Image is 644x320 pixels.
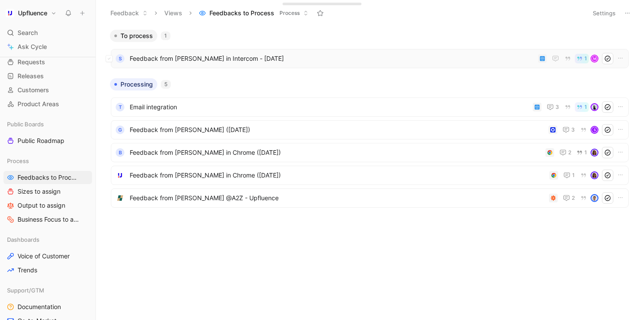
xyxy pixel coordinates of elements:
[116,171,124,180] img: logo
[130,102,529,112] span: Email integration
[7,286,44,295] span: Support/GTM
[116,103,124,111] div: T
[591,195,598,201] img: avatar
[4,97,92,111] a: Product Areas
[4,300,92,313] a: Documentation
[568,150,571,155] span: 2
[575,54,589,63] button: 1
[18,100,59,108] span: Product Areas
[561,125,577,135] button: 3
[7,120,44,129] span: Public Boards
[111,143,629,162] a: BFeedback from [PERSON_NAME] in Chrome ([DATE])21avatar
[18,58,45,66] span: Requests
[18,201,65,210] span: Output to assign
[116,125,124,134] div: G
[111,97,629,117] a: TEmail integration31avatar
[111,188,629,208] a: logoFeedback from [PERSON_NAME] @A2Z - Upfluence2avatar
[18,173,80,182] span: Feedbacks to Process
[591,56,598,62] div: M
[18,187,60,196] span: Sizes to assign
[130,125,545,135] span: Feedback from [PERSON_NAME] ([DATE])
[4,134,92,147] a: Public Roadmap
[18,266,37,275] span: Trends
[111,49,629,68] a: SFeedback from [PERSON_NAME] in Intercom - [DATE]1M
[584,104,587,110] span: 1
[110,78,157,90] button: Processing
[4,233,92,277] div: DashboardsVoice of CustomerTrends
[130,53,534,64] span: Feedback from [PERSON_NAME] in Intercom - [DATE]
[18,42,47,52] span: Ask Cycle
[4,118,92,147] div: Public BoardsPublic Roadmap
[572,173,575,178] span: 1
[195,7,312,20] button: Feedbacks to ProcessProcess
[18,136,64,145] span: Public Roadmap
[571,127,575,132] span: 3
[562,170,577,181] button: 1
[4,213,92,226] a: Business Focus to assign
[18,28,38,38] span: Search
[545,102,561,112] button: 3
[575,148,589,157] button: 1
[280,9,300,17] span: Process
[106,7,152,20] button: Feedback
[4,284,92,297] div: Support/GTM
[209,9,274,17] span: Feedbacks to Process
[591,150,598,156] img: avatar
[116,194,124,202] img: logo
[6,9,14,17] img: Upfluence
[4,154,92,226] div: ProcessFeedbacks to ProcessSizes to assignOutput to assignBusiness Focus to assign
[18,303,61,311] span: Documentation
[18,215,81,224] span: Business Focus to assign
[4,154,92,167] div: Process
[4,233,92,246] div: Dashboards
[160,7,186,20] button: Views
[558,147,573,158] button: 2
[161,80,171,89] div: 5
[120,80,153,89] span: Processing
[111,166,629,185] a: logoFeedback from [PERSON_NAME] in Chrome ([DATE])1avatar
[561,193,577,203] button: 2
[591,104,598,110] img: avatar
[18,9,47,17] h1: Upfluence
[4,171,92,184] a: Feedbacks to Process
[584,150,587,155] span: 1
[575,102,589,112] button: 1
[4,264,92,277] a: Trends
[4,83,92,97] a: Customers
[7,235,39,244] span: Dashboards
[4,56,92,69] a: Requests
[591,172,598,178] img: avatar
[116,54,124,63] div: S
[591,127,598,133] div: S
[556,104,559,110] span: 3
[572,195,575,201] span: 2
[589,7,619,19] button: Settings
[584,56,587,61] span: 1
[130,193,545,203] span: Feedback from [PERSON_NAME] @A2Z - Upfluence
[130,147,542,158] span: Feedback from [PERSON_NAME] in Chrome ([DATE])
[120,31,153,40] span: To process
[18,72,44,80] span: Releases
[4,199,92,212] a: Output to assign
[4,40,92,53] a: Ask Cycle
[4,250,92,263] a: Voice of Customer
[106,30,633,71] div: To process1
[130,170,546,181] span: Feedback from [PERSON_NAME] in Chrome ([DATE])
[18,86,49,94] span: Customers
[4,70,92,83] a: Releases
[18,252,70,261] span: Voice of Customer
[116,148,124,157] div: B
[4,26,92,39] div: Search
[161,31,170,40] div: 1
[110,30,157,42] button: To process
[106,78,633,211] div: Processing5
[7,157,29,165] span: Process
[4,185,92,198] a: Sizes to assign
[111,120,629,139] a: GFeedback from [PERSON_NAME] ([DATE])3S
[4,7,59,19] button: UpfluenceUpfluence
[4,118,92,131] div: Public Boards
